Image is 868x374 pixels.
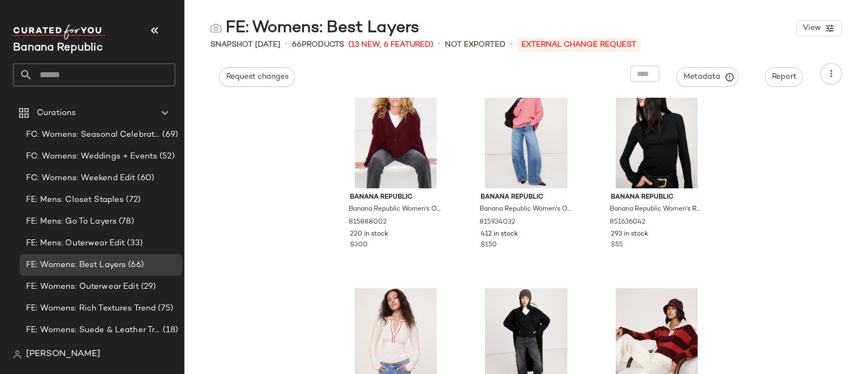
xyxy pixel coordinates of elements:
[349,218,387,227] span: 815888002
[765,67,803,87] button: Report
[157,150,175,163] span: (52)
[26,215,117,228] span: FE: Mens: Go To Layers
[219,67,295,87] button: Request changes
[445,39,506,50] span: Not Exported
[26,348,100,361] span: [PERSON_NAME]
[481,193,572,202] span: Banana Republic
[480,218,515,227] span: 815934032
[126,259,144,271] span: (66)
[611,230,648,239] span: 293 in stock
[610,205,701,214] span: Banana Republic Women's Ribbed Crew-Neck T-Shirt Black Size XS
[161,324,178,337] span: (18)
[350,193,442,202] span: Banana Republic
[438,38,441,51] span: •
[135,172,154,185] span: (60)
[26,172,135,185] span: FC: Womens: Weekend Edit
[26,194,124,206] span: FE: Mens: Closet Staples
[13,350,22,359] img: svg%3e
[125,237,143,250] span: (33)
[26,259,126,271] span: FE: Womens: Best Layers
[481,230,518,239] span: 412 in stock
[796,20,842,36] button: View
[292,41,302,49] span: 66
[26,302,156,315] span: FE: Womens: Rich Textures Trend
[13,42,103,54] span: Current Company Name
[350,240,368,250] span: $300
[13,24,105,40] img: cfy_white_logo.C9jOOHJF.svg
[802,24,821,33] span: View
[210,23,221,34] img: svg%3e
[683,72,732,82] span: Metadata
[292,39,344,50] div: Products
[210,17,419,39] div: FE: Womens: Best Layers
[481,240,497,250] span: $150
[26,281,139,293] span: FE: Womens: Outerwear Edit
[160,129,178,141] span: (69)
[117,215,134,228] span: (78)
[349,205,441,214] span: Banana Republic Women's Oversized Lightweight Brushed Cashmere Cardigan Port Wine Size XL
[37,107,76,119] span: Curations
[517,38,641,52] p: External Change Request
[510,38,513,51] span: •
[26,150,157,163] span: FC: Womens: Weddings + Events
[611,193,703,202] span: Banana Republic
[156,302,173,315] span: (75)
[26,324,161,337] span: FE: Womens: Suede & Leather Trend
[348,39,433,50] span: (13 New, 6 Featured)
[480,205,571,214] span: Banana Republic Women's Oversized Merino-Cotton Crew-Neck Sweater Pink Snapdragon Size XS
[26,237,125,250] span: FE: Mens: Outerwear Edit
[139,281,156,293] span: (29)
[226,73,289,81] span: Request changes
[611,240,623,250] span: $55
[124,194,141,206] span: (72)
[210,39,280,50] span: Snapshot [DATE]
[285,38,288,51] span: •
[676,67,739,87] button: Metadata
[350,230,388,239] span: 220 in stock
[610,218,646,227] span: 851636042
[26,129,160,141] span: FC: Womens: Seasonal Celebrations
[771,73,796,81] span: Report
